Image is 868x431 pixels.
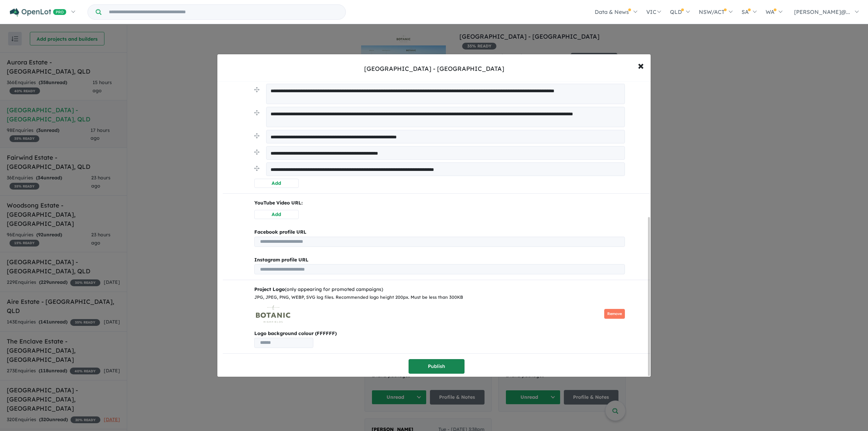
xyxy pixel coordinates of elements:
span: × [638,58,644,73]
img: drag.svg [254,166,259,171]
div: [GEOGRAPHIC_DATA] - [GEOGRAPHIC_DATA] [364,64,504,73]
img: Openlot PRO Logo White [10,8,66,17]
b: Project Logo [254,286,285,292]
b: Instagram profile URL [254,257,309,263]
button: Add [254,210,299,219]
img: drag.svg [254,150,259,155]
img: drag.svg [254,87,259,92]
button: Publish [409,359,465,374]
b: Logo background colour (FFFFFF) [254,330,625,338]
div: (only appearing for promoted campaigns) [254,286,625,294]
button: Add [254,179,299,188]
img: drag.svg [254,133,259,138]
input: Try estate name, suburb, builder or developer [103,5,344,19]
img: drag.svg [254,110,259,115]
img: Botanic%20Highfields%20Estate%20-%20Woolmer___1719899383.png [254,304,292,324]
div: JPG, JPEG, PNG, WEBP, SVG log files. Recommended logo height 200px. Must be less than 300KB [254,294,625,301]
span: [PERSON_NAME]@... [794,8,850,15]
button: Remove [604,309,625,319]
b: Facebook profile URL [254,229,307,235]
p: YouTube Video URL: [254,199,625,207]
